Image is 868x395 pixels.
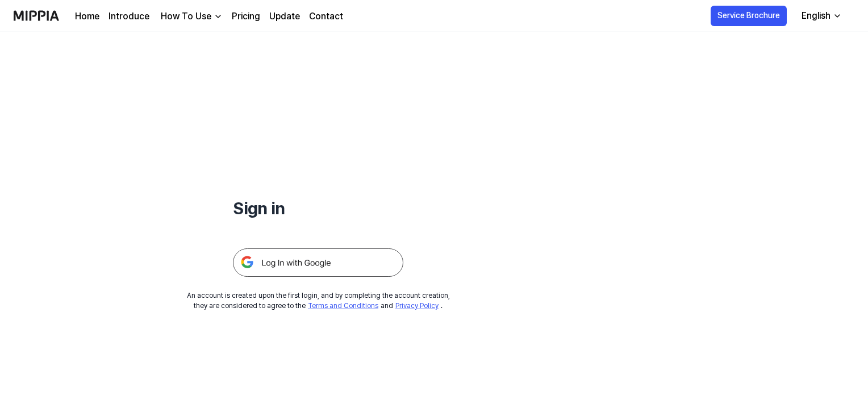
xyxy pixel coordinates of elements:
div: An account is created upon the first login, and by completing the account creation, they are cons... [187,290,450,311]
img: down [214,12,223,21]
a: Terms and Conditions [308,302,378,310]
img: 구글 로그인 버튼 [233,248,403,277]
div: English [799,9,833,23]
div: How To Use [158,10,214,23]
a: Update [269,10,300,23]
button: How To Use [158,10,223,23]
a: Privacy Policy [395,302,439,310]
button: English [792,5,849,27]
a: Introduce [108,10,149,23]
a: Home [75,10,99,23]
a: Contact [309,10,343,23]
a: Pricing [232,10,260,23]
button: Service Brochure [711,6,787,26]
h1: Sign in [233,196,403,221]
